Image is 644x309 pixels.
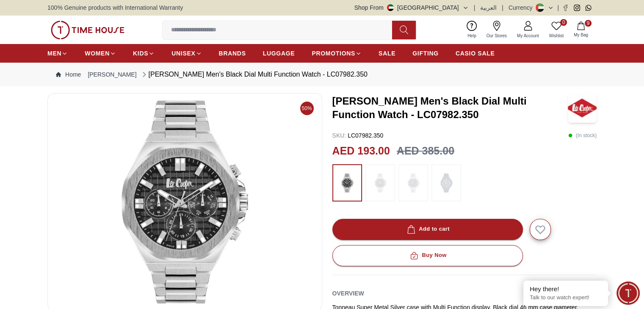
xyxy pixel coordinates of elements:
button: Add to cart [332,219,523,240]
a: Our Stores [481,19,512,41]
p: LC07982.350 [332,131,384,140]
a: Help [462,19,481,41]
button: Buy Now [332,245,523,266]
span: | [502,3,503,12]
a: BRANDS [219,46,246,61]
a: LUGGAGE [263,46,295,61]
a: MEN [47,46,68,61]
img: Lee Cooper Men's Black Dial Multi Function Watch - LC07982.350 [568,93,597,123]
h3: [PERSON_NAME] Men's Black Dial Multi Function Watch - LC07982.350 [332,94,568,121]
a: KIDS [133,46,155,61]
div: [PERSON_NAME] Men's Black Dial Multi Function Watch - LC07982.350 [140,69,368,80]
span: 100% Genuine products with International Warranty [47,3,183,12]
span: Wishlist [546,33,567,39]
span: MEN [47,49,61,58]
span: My Bag [570,32,591,38]
span: Our Stores [483,33,510,39]
img: ... [51,21,124,39]
a: Whatsapp [585,5,591,11]
span: SKU : [332,132,346,139]
span: KIDS [133,49,148,58]
a: Home [56,70,81,79]
button: Shop From[GEOGRAPHIC_DATA] [354,3,469,12]
span: GIFTING [412,49,439,58]
span: LUGGAGE [263,49,295,58]
a: PROMOTIONS [312,46,362,61]
img: ... [403,168,424,197]
span: 50% [300,102,314,115]
h2: Overview [332,287,364,300]
span: BRANDS [219,49,246,58]
span: PROMOTIONS [312,49,355,58]
button: 9My Bag [569,20,593,40]
div: Buy Now [408,251,446,260]
div: Chat Widget [616,281,640,305]
p: Talk to our watch expert! [530,294,602,301]
a: GIFTING [412,46,439,61]
img: United Arab Emirates [387,4,394,11]
div: Hey there! [530,285,602,293]
span: | [474,3,475,12]
a: CASIO SALE [456,46,495,61]
img: ... [370,168,391,197]
span: WOMEN [85,49,110,58]
span: UNISEX [171,49,195,58]
h3: AED 385.00 [397,143,454,159]
p: ( In stock ) [568,131,597,140]
span: | [557,3,559,12]
span: 0 [560,19,567,26]
div: Currency [509,3,536,12]
span: My Account [514,33,542,39]
span: 9 [585,20,591,27]
span: CASIO SALE [456,49,495,58]
a: SALE [379,46,395,61]
img: ... [337,168,358,197]
a: Instagram [574,5,580,11]
a: [PERSON_NAME] [88,70,136,79]
div: Add to cart [405,224,450,234]
img: Lee Cooper Men's Black Dial Multi Function Watch - LC07982.350 [55,100,315,303]
a: WOMEN [85,46,116,61]
button: العربية [480,3,497,12]
a: 0Wishlist [544,19,569,41]
a: Facebook [562,5,569,11]
img: ... [436,168,457,197]
nav: Breadcrumb [47,63,597,86]
a: UNISEX [171,46,202,61]
span: Help [464,33,480,39]
h2: AED 193.00 [332,143,390,159]
span: SALE [379,49,395,58]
